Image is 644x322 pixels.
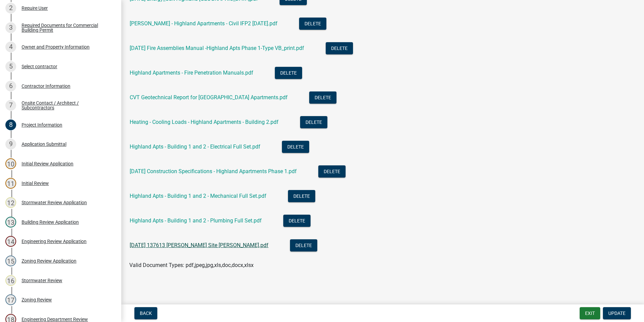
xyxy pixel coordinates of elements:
a: [DATE] Construction Specifications - Highland Apartments Phase 1.pdf [130,168,297,175]
a: Highland Apts - Building 1 and 2 - Plumbing Full Set.pdf [130,217,262,224]
a: [DATE] 137613 [PERSON_NAME] Site [PERSON_NAME].pdf [130,242,268,248]
a: [PERSON_NAME] - Highland Apartments - Civil IFP2 [DATE].pdf [130,20,278,27]
wm-modal-confirm: Delete Document [300,119,327,126]
a: [DATE] Fire Assemblies Manual -Highland Apts Phase 1-Type VB_print.pdf [130,45,304,51]
div: Select contractor [22,64,57,69]
wm-modal-confirm: Delete Document [283,218,311,224]
button: Delete [282,141,309,153]
wm-modal-confirm: Delete Document [275,70,302,77]
button: Delete [318,165,346,178]
div: Building Review Application [22,220,79,224]
button: Exit [580,307,600,319]
button: Delete [290,239,317,251]
div: 7 [5,100,16,111]
wm-modal-confirm: Delete Document [288,193,315,200]
div: Owner and Property Information [22,45,90,49]
div: 11 [5,178,16,189]
button: Delete [275,67,302,79]
div: 16 [5,275,16,286]
wm-modal-confirm: Delete Document [282,144,309,151]
div: Engineering Review Application [22,239,87,244]
div: 10 [5,158,16,169]
div: 8 [5,119,16,130]
div: 9 [5,139,16,150]
div: Require User [22,6,48,10]
a: CVT Geotechnical Report for [GEOGRAPHIC_DATA] Apartments.pdf [130,94,288,101]
div: 5 [5,61,16,72]
button: Delete [300,116,327,128]
div: 3 [5,22,16,33]
span: Update [608,311,625,316]
div: 6 [5,81,16,91]
div: Initial Review [22,181,49,186]
button: Update [603,307,631,319]
div: Initial Review Application [22,161,73,166]
div: 14 [5,236,16,247]
div: 17 [5,294,16,305]
div: 13 [5,217,16,227]
a: Highland Apartments - Fire Penetration Manuals.pdf [130,70,253,76]
wm-modal-confirm: Delete Document [318,169,346,175]
wm-modal-confirm: Delete Document [299,21,326,27]
span: Valid Document Types: pdf,jpeg,jpg,xls,doc,docx,xlsx [129,262,254,268]
div: Application Submittal [22,142,66,146]
div: Stormwater Review [22,278,62,283]
span: Back [140,311,152,316]
div: Zoning Review [22,297,52,302]
div: Stormwater Review Application [22,200,87,205]
wm-modal-confirm: Delete Document [309,95,336,101]
div: 4 [5,42,16,52]
a: Highland Apts - Building 1 and 2 - Mechanical Full Set.pdf [130,193,266,199]
button: Delete [288,190,315,202]
button: Delete [283,215,311,227]
div: Required Documents for Commercial Building Permit [22,23,110,32]
div: Contractor Information [22,84,70,88]
div: Onsite Contact / Architect / Subcontractors [22,101,110,110]
button: Delete [309,91,336,104]
wm-modal-confirm: Delete Document [326,46,353,52]
button: Back [134,307,157,319]
div: 15 [5,256,16,266]
div: Project Information [22,123,62,127]
a: Highland Apts - Building 1 and 2 - Electrical Full Set.pdf [130,143,260,150]
a: Heating - Cooling Loads - Highland Apartments - Building 2.pdf [130,119,279,125]
div: 12 [5,197,16,208]
button: Delete [299,18,326,30]
button: Delete [326,42,353,54]
div: 2 [5,3,16,14]
wm-modal-confirm: Delete Document [290,243,317,249]
div: Engineering Department Review [22,317,88,322]
div: Zoning Review Application [22,259,76,263]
